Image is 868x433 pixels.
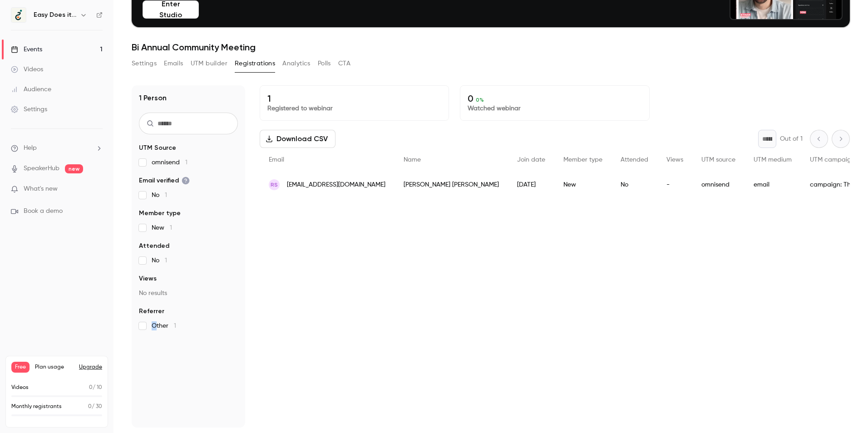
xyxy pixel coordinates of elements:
[754,157,792,163] span: UTM medium
[395,172,508,197] div: [PERSON_NAME] [PERSON_NAME]
[152,256,167,265] span: No
[139,176,190,185] span: Email verified
[517,157,545,163] span: Join date
[11,85,51,94] div: Audience
[235,56,275,71] button: Registrations
[338,56,350,71] button: CTA
[11,65,43,74] div: Videos
[165,257,167,264] span: 1
[267,104,441,113] p: Registered to webinar
[11,362,30,373] span: Free
[267,93,441,104] p: 1
[139,143,238,330] section: facet-groups
[139,209,181,218] span: Member type
[780,134,803,143] p: Out of 1
[139,307,164,316] span: Referrer
[810,157,855,163] span: UTM campaign
[143,0,199,19] button: Enter Studio
[621,157,648,163] span: Attended
[191,56,227,71] button: UTM builder
[174,323,176,329] span: 1
[745,172,801,197] div: email
[318,56,331,71] button: Polls
[185,159,187,166] span: 1
[165,192,167,198] span: 1
[152,191,167,200] span: No
[170,225,172,231] span: 1
[271,181,278,189] span: RS
[701,157,735,163] span: UTM source
[692,172,745,197] div: omnisend
[666,157,683,163] span: Views
[24,184,58,194] span: What's new
[164,56,183,71] button: Emails
[476,97,484,103] span: 0 %
[11,143,103,153] li: help-dropdown-opener
[139,93,167,103] h1: 1 Person
[65,164,83,173] span: new
[269,157,284,163] span: Email
[11,8,26,22] img: Easy Does it Emergency Services
[508,172,554,197] div: [DATE]
[89,384,102,392] p: / 10
[88,404,92,409] span: 0
[79,364,102,371] button: Upgrade
[468,93,641,104] p: 0
[139,274,157,283] span: Views
[35,364,74,371] span: Plan usage
[612,172,657,197] div: No
[139,143,176,153] span: UTM Source
[554,172,612,197] div: New
[34,10,76,20] h6: Easy Does it Emergency Services
[24,164,59,173] a: SpeakerHub
[282,56,311,71] button: Analytics
[468,104,641,113] p: Watched webinar
[404,157,421,163] span: Name
[132,42,850,53] h1: Bi Annual Community Meeting
[24,207,63,216] span: Book a demo
[132,56,157,71] button: Settings
[563,157,602,163] span: Member type
[152,158,187,167] span: omnisend
[11,384,29,392] p: Videos
[152,321,176,330] span: Other
[287,180,385,190] span: [EMAIL_ADDRESS][DOMAIN_NAME]
[260,130,335,148] button: Download CSV
[139,289,238,298] p: No results
[24,143,37,153] span: Help
[11,105,47,114] div: Settings
[89,385,93,390] span: 0
[139,241,169,251] span: Attended
[657,172,692,197] div: -
[152,223,172,232] span: New
[11,45,42,54] div: Events
[11,403,62,411] p: Monthly registrants
[88,403,102,411] p: / 30
[92,185,103,193] iframe: Noticeable Trigger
